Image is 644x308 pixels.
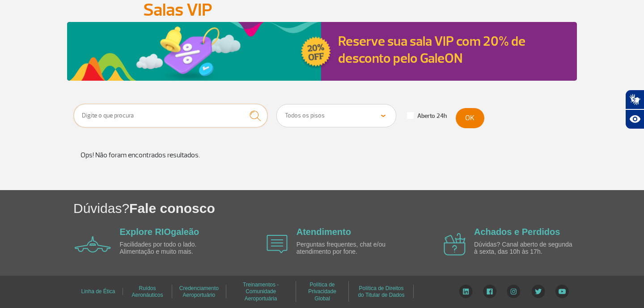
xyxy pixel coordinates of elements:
[625,90,644,109] button: Abrir tradutor de língua de sinais.
[143,2,501,17] h1: Salas VIP
[129,201,215,216] span: Fale conosco
[75,236,111,252] img: airplane icon
[444,233,466,256] img: airplane icon
[73,199,644,217] h1: Dúvidas?
[338,33,525,67] a: Reserve sua sala VIP com 20% de desconto pelo GaleON
[483,285,496,298] img: Facebook
[625,90,644,129] div: Plugin de acessibilidade da Hand Talk.
[81,285,115,298] a: Linha de Ética
[74,104,267,127] input: Digite o que procura
[120,241,223,255] p: Facilidades por todo o lado. Alimentação e muito mais.
[358,282,404,301] a: Política de Direitos do Titular de Dados
[625,109,644,129] button: Abrir recursos assistivos.
[179,282,219,301] a: Credenciamento Aeroportuário
[67,22,332,81] img: Reserve sua sala VIP com 20% de desconto pelo GaleON
[74,150,570,161] p: Ops! Não foram encontrados resultados.
[555,285,569,298] img: YouTube
[243,278,279,305] a: Treinamentos - Comunidade Aeroportuária
[120,227,199,237] a: Explore RIOgaleão
[531,285,545,298] img: Twitter
[297,241,399,255] p: Perguntas frequentes, chat e/ou atendimento por fone.
[474,241,577,255] p: Dúvidas? Canal aberto de segunda à sexta, das 10h às 17h.
[507,285,521,298] img: Instagram
[267,235,288,253] img: airplane icon
[297,227,351,237] a: Atendimento
[456,108,484,128] button: OK
[131,282,163,301] a: Ruídos Aeronáuticos
[459,285,473,298] img: LinkedIn
[474,227,560,237] a: Achados e Perdidos
[407,112,447,120] label: Aberto 24h
[308,278,336,305] a: Política de Privacidade Global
